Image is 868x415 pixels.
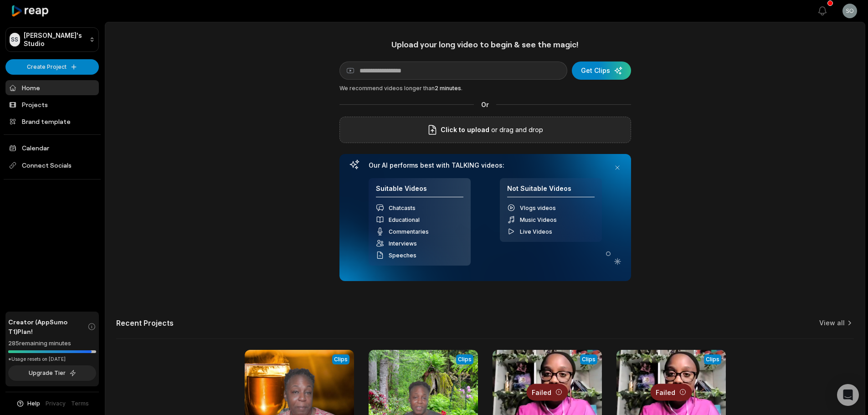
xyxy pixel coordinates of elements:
a: Terms [71,400,89,408]
span: Speeches [389,252,416,259]
a: View all [819,318,845,328]
span: 2 minutes [435,85,461,92]
span: Help [27,400,40,408]
span: Connect Socials [5,157,99,174]
span: Live Videos [520,228,552,235]
p: [PERSON_NAME]'s Studio [24,31,86,48]
button: Upgrade Tier [8,365,96,381]
div: *Usage resets on [DATE] [8,356,96,363]
a: Brand template [5,114,99,129]
div: 285 remaining minutes [8,339,96,348]
span: Commentaries [389,228,429,235]
span: Interviews [389,240,417,247]
span: Creator (AppSumo T1) Plan! [8,317,87,336]
div: We recommend videos longer than . [339,84,631,92]
h4: Suitable Videos [376,184,463,198]
span: Chatcasts [389,205,416,211]
a: Projects [5,97,99,112]
span: Or [474,100,496,109]
p: or drag and drop [489,124,543,135]
h1: Upload your long video to begin & see the magic! [339,39,631,50]
span: Click to upload [441,124,489,135]
h3: Our AI performs best with TALKING videos: [369,161,602,169]
a: Privacy [46,400,66,408]
span: Vlogs videos [520,205,556,211]
button: Help [16,400,40,408]
div: Open Intercom Messenger [837,384,859,406]
span: Educational [389,216,420,223]
a: Home [5,80,99,95]
span: Music Videos [520,216,557,223]
button: Create Project [5,59,99,75]
h4: Not Suitable Videos [507,184,595,198]
button: Get Clips [572,61,631,80]
div: SS [10,33,20,46]
h2: Recent Projects [116,318,174,328]
a: Calendar [5,140,99,155]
